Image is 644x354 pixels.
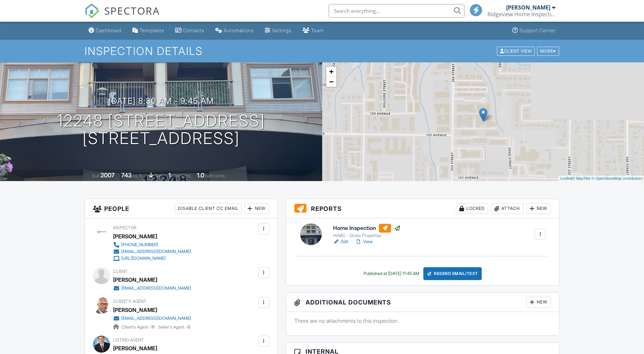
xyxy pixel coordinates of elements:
div: [PERSON_NAME] [506,4,550,11]
a: Automations (Basic) [213,24,257,37]
a: Edit [333,238,348,245]
span: Built [92,173,99,178]
span: bathrooms [205,173,225,178]
h3: Additional Documents [286,293,559,312]
h3: People [85,199,277,218]
p: There are no attachments to this inspection. [294,317,551,324]
div: [PHONE_NUMBER] [121,242,158,248]
input: Search everything... [329,4,464,18]
a: Dashboard [86,24,124,37]
a: [URL][DOMAIN_NAME] [113,255,191,262]
div: Resend Email/Text [423,267,482,280]
div: Disable Client CC Email [175,203,242,214]
h3: Reports [286,199,559,218]
div: Contacts [183,27,204,33]
h1: 12248 [STREET_ADDRESS] [STREET_ADDRESS] [57,112,265,148]
span: Client [113,269,128,274]
span: Client's Agent - [122,324,155,330]
div: [EMAIL_ADDRESS][DOMAIN_NAME] [121,316,191,321]
div: New [244,203,269,214]
span: slab [154,173,162,178]
a: Zoom in [326,66,336,77]
div: [EMAIL_ADDRESS][DOMAIN_NAME] [121,249,191,254]
h3: [DATE] 8:30 am - 9:45 am [108,96,214,105]
span: Inspector [113,225,136,230]
a: Home Inspection HIABC - Strata Properties [333,224,401,239]
div: New [526,203,551,214]
a: Zoom out [326,77,336,87]
div: 1.0 [197,172,204,179]
div: Team [311,27,324,33]
a: © OpenStreetMap contributors [592,176,642,180]
div: Attach [491,203,523,214]
span: Seller's Agent - [158,324,190,330]
a: Settings [262,24,294,37]
div: 743 [121,172,132,179]
div: Templates [140,27,164,33]
div: More [537,46,559,56]
a: View [355,238,373,245]
div: Settings [272,27,292,33]
div: Client View [497,46,535,56]
a: [EMAIL_ADDRESS][DOMAIN_NAME] [113,285,191,292]
a: Team [300,24,327,37]
div: HIABC - Strata Properties [333,233,401,238]
a: Leaflet [560,176,571,180]
span: Listing Agent [113,337,144,342]
div: | [558,176,644,181]
div: [URL][DOMAIN_NAME] [121,256,166,261]
div: [PERSON_NAME] [113,231,157,241]
a: Templates [130,24,167,37]
div: Locked [456,203,488,214]
div: Ridgeview Home Inspections Ltd. [487,11,555,18]
a: Client View [496,48,536,53]
a: © MapTiler [572,176,591,180]
div: 2007 [100,172,115,179]
a: [EMAIL_ADDRESS][DOMAIN_NAME] [113,315,191,322]
span: SPECTORA [104,3,160,18]
a: [EMAIL_ADDRESS][DOMAIN_NAME] [113,248,191,255]
h6: Home Inspection [333,224,401,233]
div: Support Center [519,27,556,33]
div: [PERSON_NAME] [113,275,157,285]
a: [PERSON_NAME] [113,305,157,315]
a: SPECTORA [85,9,160,23]
div: Automations [224,27,254,33]
div: New [526,297,551,308]
span: Client's Agent [113,299,146,304]
div: Published at [DATE] 11:45 AM [364,271,419,276]
span: sq. ft. [133,173,142,178]
span: bedrooms [172,173,190,178]
h1: Inspection Details [85,45,560,57]
a: [PHONE_NUMBER] [113,241,191,248]
strong: 11 [151,324,154,330]
a: [PERSON_NAME] [113,343,157,353]
div: Dashboard [96,27,122,33]
a: Support Center [510,24,558,37]
strong: 0 [187,324,190,330]
img: The Best Home Inspection Software - Spectora [85,3,99,18]
div: 1 [168,172,171,179]
a: Contacts [172,24,207,37]
div: [EMAIL_ADDRESS][DOMAIN_NAME] [121,286,191,291]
